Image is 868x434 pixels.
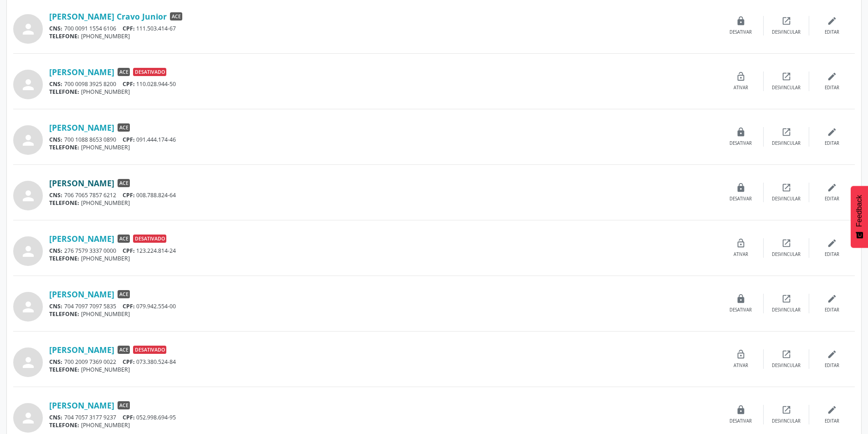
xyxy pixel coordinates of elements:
[772,140,801,147] div: Desvincular
[772,307,801,313] div: Desvincular
[123,302,135,310] span: CPF:
[49,178,114,188] a: [PERSON_NAME]
[736,349,746,359] i: lock_open
[772,29,801,36] div: Desvincular
[118,290,130,298] span: ACE
[118,123,130,132] span: ACE
[49,25,62,32] span: CNS:
[49,414,62,421] span: CNS:
[49,366,79,373] span: TELEFONE:
[49,191,718,199] div: 706 7065 7857 6212 008.788.824-64
[49,32,79,40] span: TELEFONE:
[49,88,718,96] div: [PHONE_NUMBER]
[49,123,114,133] a: [PERSON_NAME]
[49,247,62,255] span: CNS:
[20,77,36,93] i: person
[118,346,130,354] span: ACE
[123,136,135,143] span: CPF:
[825,418,839,424] div: Editar
[781,405,791,415] i: open_in_new
[781,127,791,137] i: open_in_new
[118,68,130,76] span: ACE
[49,255,718,262] div: [PHONE_NUMBER]
[825,363,839,369] div: Editar
[736,405,746,415] i: lock
[736,16,746,26] i: lock
[734,85,748,91] div: Ativar
[827,238,837,248] i: edit
[736,71,746,82] i: lock_open
[20,299,36,315] i: person
[825,251,839,258] div: Editar
[772,196,801,202] div: Desvincular
[20,21,36,37] i: person
[827,127,837,137] i: edit
[133,346,166,354] span: Desativado
[49,136,62,143] span: CNS:
[49,421,718,429] div: [PHONE_NUMBER]
[825,307,839,313] div: Editar
[827,183,837,193] i: edit
[20,188,36,204] i: person
[123,191,135,199] span: CPF:
[772,418,801,424] div: Desvincular
[49,400,114,410] a: [PERSON_NAME]
[49,302,718,310] div: 704 7097 7097 5835 079.942.554-00
[49,289,114,299] a: [PERSON_NAME]
[49,247,718,255] div: 276 7579 3337 0000 123.224.814-24
[49,366,718,373] div: [PHONE_NUMBER]
[781,294,791,304] i: open_in_new
[729,140,752,147] div: Desativar
[123,247,135,255] span: CPF:
[49,345,114,355] a: [PERSON_NAME]
[49,136,718,143] div: 700 1088 8653 0890 091.444.174-46
[49,255,79,262] span: TELEFONE:
[729,418,752,424] div: Desativar
[851,186,868,248] button: Feedback - Mostrar pesquisa
[20,132,36,148] i: person
[49,143,79,151] span: TELEFONE:
[734,363,748,369] div: Ativar
[729,307,752,313] div: Desativar
[827,71,837,82] i: edit
[736,238,746,248] i: lock_open
[118,235,130,243] span: ACE
[772,85,801,91] div: Desvincular
[736,294,746,304] i: lock
[133,68,166,76] span: Desativado
[49,358,718,366] div: 700 2009 7369 0022 073.380.524-84
[49,25,718,32] div: 700 0091 1554 6106 111.503.414-67
[49,80,62,88] span: CNS:
[123,414,135,421] span: CPF:
[123,25,135,32] span: CPF:
[729,196,752,202] div: Desativar
[49,199,718,207] div: [PHONE_NUMBER]
[825,85,839,91] div: Editar
[123,80,135,88] span: CPF:
[729,29,752,36] div: Desativar
[49,143,718,151] div: [PHONE_NUMBER]
[772,251,801,258] div: Desvincular
[736,183,746,193] i: lock
[49,421,79,429] span: TELEFONE:
[49,67,114,77] a: [PERSON_NAME]
[827,16,837,26] i: edit
[49,302,62,310] span: CNS:
[49,191,62,199] span: CNS:
[781,238,791,248] i: open_in_new
[827,349,837,359] i: edit
[734,251,748,258] div: Ativar
[49,310,79,318] span: TELEFONE:
[118,179,130,187] span: ACE
[781,183,791,193] i: open_in_new
[49,32,718,40] div: [PHONE_NUMBER]
[781,16,791,26] i: open_in_new
[781,71,791,82] i: open_in_new
[133,235,166,243] span: Desativado
[49,80,718,88] div: 700 0098 3925 8200 110.028.944-50
[123,358,135,366] span: CPF:
[20,243,36,260] i: person
[781,349,791,359] i: open_in_new
[772,363,801,369] div: Desvincular
[49,11,167,21] a: [PERSON_NAME] Cravo Junior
